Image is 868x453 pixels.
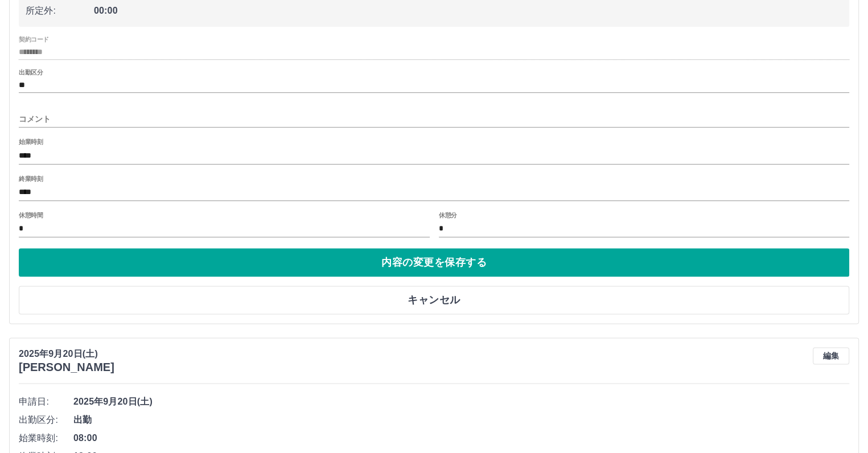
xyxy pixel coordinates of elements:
label: 契約コード [19,35,49,44]
label: 出勤区分 [19,68,43,77]
h3: [PERSON_NAME] [19,361,114,374]
button: キャンセル [19,286,849,314]
span: 申請日: [19,395,73,409]
span: 出勤 [73,413,849,427]
button: 編集 [813,347,849,364]
label: 休憩分 [439,211,457,219]
label: 始業時刻 [19,138,43,146]
span: 所定外: [26,4,94,18]
p: 2025年9月20日(土) [19,347,114,361]
button: 内容の変更を保存する [19,248,849,277]
span: 2025年9月20日(土) [73,395,849,409]
label: 休憩時間 [19,211,43,219]
span: 00:00 [94,4,842,18]
span: 始業時刻: [19,431,73,445]
span: 出勤区分: [19,413,73,427]
label: 終業時刻 [19,174,43,183]
span: 08:00 [73,431,849,445]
